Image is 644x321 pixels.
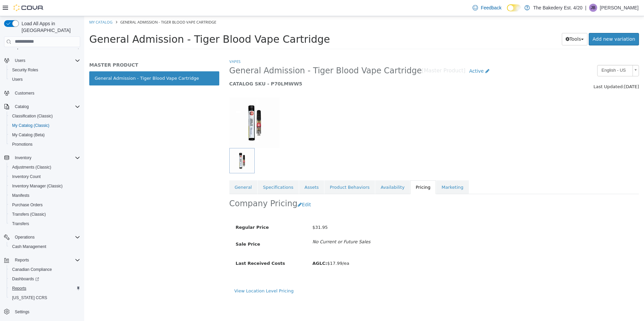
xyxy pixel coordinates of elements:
a: Promotions [9,140,35,148]
span: Manifests [9,191,80,200]
a: Assets [215,164,240,178]
span: Classification (Classic) [9,112,80,120]
span: [US_STATE] CCRS [12,295,47,300]
span: Washington CCRS [9,294,80,302]
button: Users [12,57,28,65]
h5: MASTER PRODUCT [5,46,135,52]
a: Classification (Classic) [9,112,56,120]
img: Cova [13,4,44,11]
a: Cash Management [9,243,49,251]
button: Adjustments (Classic) [7,163,83,172]
input: Dark Mode [507,4,521,11]
span: Inventory [15,155,31,160]
span: Last Updated: [509,68,540,73]
span: Users [15,58,25,63]
span: Dashboards [12,276,39,282]
button: Inventory [1,153,83,163]
a: My Catalog [5,3,28,8]
a: Specifications [173,164,215,178]
button: Reports [7,284,83,293]
span: Transfers (Classic) [9,210,80,218]
a: Vapes [145,43,156,48]
span: My Catalog (Beta) [12,132,45,138]
span: Sale Price [152,225,176,230]
h5: CATALOG SKU - P70LMWW5 [145,65,450,71]
button: [US_STATE] CCRS [7,293,83,302]
span: [DATE] [540,68,555,73]
span: Inventory Manager (Classic) [12,183,63,189]
span: Regular Price [152,209,185,214]
a: [US_STATE] CCRS [9,294,50,302]
a: General [145,164,173,178]
button: Users [1,56,83,65]
span: Users [12,77,23,82]
button: Manifests [7,191,83,200]
a: Customers [12,89,37,97]
button: Settings [1,307,83,316]
a: Add new variation [505,17,555,29]
button: Security Roles [7,65,83,75]
span: Classification (Classic) [12,113,53,119]
i: No Current or Future Sales [228,223,286,228]
b: AGLC: [228,245,243,250]
span: Inventory Manager (Classic) [9,182,80,190]
a: Inventory Count [9,173,43,181]
p: [PERSON_NAME] [600,4,639,12]
button: Transfers [7,219,83,228]
a: Manifests [9,191,32,200]
span: $31.95 [228,209,244,214]
a: Dashboards [9,275,42,283]
button: Tools [478,17,504,29]
span: Inventory Count [9,173,80,181]
span: Cash Management [9,243,80,251]
span: Settings [12,307,80,316]
a: View Location Level Pricing [150,272,210,277]
span: Customers [12,89,80,97]
p: | [585,4,586,12]
a: Product Behaviors [240,164,291,178]
a: Transfers [9,220,32,228]
span: Canadian Compliance [9,265,80,274]
button: Canadian Compliance [7,265,83,274]
span: Transfers (Classic) [12,212,46,217]
span: General Admission - Tiger Blood Vape Cartridge [145,49,338,60]
span: Reports [12,286,26,291]
span: Operations [12,233,80,241]
span: Operations [15,235,35,240]
button: Promotions [7,140,83,149]
span: My Catalog (Classic) [9,121,80,130]
small: [Master Product] [337,52,381,58]
button: Catalog [1,102,83,111]
span: Users [9,75,80,83]
button: Reports [1,255,83,265]
span: My Catalog (Beta) [9,131,80,139]
span: Last Received Costs [152,245,201,250]
span: Active [385,52,399,58]
span: General Admission - Tiger Blood Vape Cartridge [36,3,132,8]
span: Manifests [12,193,29,198]
span: Users [12,57,80,65]
a: Settings [12,308,32,316]
span: Security Roles [9,66,80,74]
img: 150 [145,81,195,132]
a: Security Roles [9,66,41,74]
a: Inventory Manager (Classic) [9,182,65,190]
span: Load All Apps in [GEOGRAPHIC_DATA] [19,20,80,34]
span: Reports [12,256,80,264]
a: Marketing [352,164,385,178]
span: Purchase Orders [9,201,80,209]
span: Catalog [15,104,29,109]
span: Customers [15,91,34,96]
button: Reports [12,256,32,264]
span: Settings [15,309,29,315]
a: English - US [513,49,555,60]
button: Cash Management [7,242,83,251]
span: English - US [513,49,546,60]
button: Inventory Manager (Classic) [7,181,83,191]
span: Purchase Orders [12,202,43,208]
span: Canadian Compliance [12,267,52,272]
button: Operations [12,233,37,241]
span: Reports [9,284,80,292]
button: My Catalog (Classic) [7,121,83,130]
